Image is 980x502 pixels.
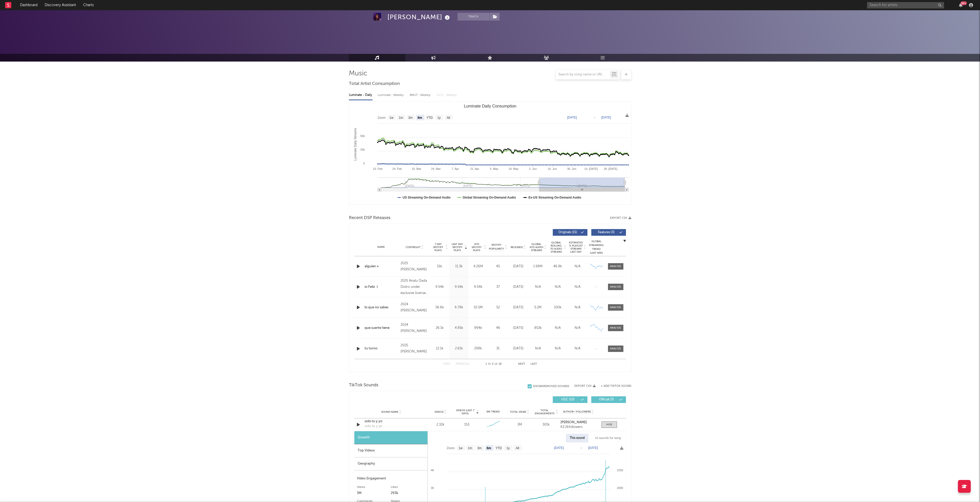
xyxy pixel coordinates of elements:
[470,305,487,310] div: 10.5M
[360,148,365,151] text: 25k
[401,260,429,273] div: 2025 [PERSON_NAME]
[357,476,425,482] div: Video Engagement
[451,326,467,331] div: 4.85k
[431,305,448,310] div: 56.6k
[360,134,365,137] text: 50k
[447,446,455,450] text: Zoom
[365,284,398,290] a: io Feliz :)
[373,167,382,170] text: 10. Feb
[381,410,398,414] span: Sound Name
[365,326,398,331] div: que suerte tiene
[569,305,586,310] div: N/A
[560,421,596,424] a: [PERSON_NAME]
[508,422,531,427] div: 3M
[458,446,462,450] text: 1w
[354,457,427,470] div: Geography
[549,305,566,310] div: 100k
[591,434,625,442] div: All sounds for song
[548,167,557,170] text: 16. Jun
[365,424,382,429] div: solo tu y yo
[518,363,525,366] button: Next
[431,346,448,351] div: 12.1k
[349,91,373,100] div: Luminate - Daily
[591,229,626,236] button: Features(3)
[456,363,469,366] button: Previous
[529,305,547,310] div: 5.2M
[563,410,591,414] span: Author / Followers
[569,264,586,269] div: N/A
[426,116,433,120] text: YTD
[549,326,566,331] div: N/A
[489,346,507,351] div: 31
[569,241,583,253] span: Estimated % Playlist Streams Last Day
[403,196,451,199] text: US Streaming On-Demand Audio
[357,490,391,496] div: 3M
[365,419,418,424] a: solo tu y yo
[506,446,510,450] text: 1y
[354,431,427,444] div: Growth
[489,264,507,269] div: 45
[401,278,429,296] div: 2025 Analu Dada Distro under exclusive license to ONErpm
[470,167,479,170] text: 21. Apr
[580,446,583,450] text: →
[588,446,598,450] text: [DATE]
[530,363,537,366] button: Last
[553,396,587,403] button: UGC(53)
[567,167,576,170] text: 30. Jun
[553,229,587,236] button: Originals(15)
[489,284,507,290] div: 37
[391,490,425,496] div: 293k
[534,422,558,427] div: 301k
[510,326,527,331] div: [DATE]
[401,322,429,334] div: 2024 [PERSON_NAME]
[490,167,498,170] text: 5. May
[567,116,577,119] text: [DATE]
[595,231,618,234] span: Features ( 3 )
[470,243,483,252] span: ATD Spotify Plays
[451,243,464,252] span: Last Day Spotify Plays
[349,102,631,204] svg: Luminate Daily Consumption
[446,116,450,120] text: All
[417,116,422,120] text: 6m
[556,231,580,234] span: Originals ( 15 )
[556,398,580,401] span: UGC ( 53 )
[470,326,487,331] div: 994k
[510,264,527,269] div: [DATE]
[455,409,475,415] span: Videos (last 7 days)
[429,422,452,427] div: 2.32k
[412,167,421,170] text: 10. Mar
[549,241,563,253] span: Global Rolling 7D Audio Streams
[387,13,451,21] div: [PERSON_NAME]
[589,240,604,255] div: Global Streaming Trend (Last 60D)
[408,116,413,120] text: 3m
[617,486,623,489] text: 2000
[365,305,398,310] a: lo que no sabes
[349,215,391,221] span: Recent DSP Releases
[389,116,393,120] text: 1w
[510,410,526,414] span: Total Views
[617,469,623,472] text: 2250
[533,385,569,388] div: Show 6 Removed Sounds
[434,410,443,414] span: Videos
[480,361,508,367] div: 1 5 18
[437,116,441,120] text: 1y
[378,116,386,120] text: Zoom
[451,264,467,269] div: 11.3k
[610,216,631,220] button: Export CSV
[349,382,378,388] span: TikTok Sounds
[549,346,566,351] div: N/A
[510,305,527,310] div: [DATE]
[365,264,398,269] a: alguien +
[549,264,566,269] div: 46.8k
[477,446,482,450] text: 3m
[462,196,516,199] text: Global Streaming On-Demand Audio
[470,346,487,351] div: 298k
[354,444,427,457] div: Top Videos
[510,284,527,290] div: [DATE]
[399,116,403,120] text: 1m
[365,245,398,249] div: Name
[443,363,451,366] button: First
